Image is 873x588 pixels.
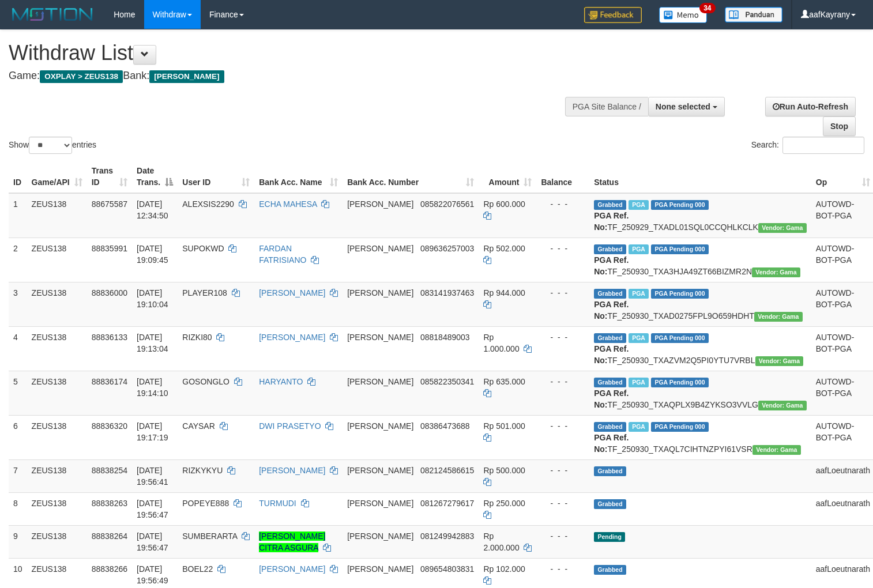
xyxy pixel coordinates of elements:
div: - - - [541,465,585,476]
b: PGA Ref. No: [594,255,629,276]
span: [PERSON_NAME] [347,532,413,541]
td: ZEUS138 [27,282,87,326]
span: Rp 2.000.000 [483,532,519,552]
td: ZEUS138 [27,193,87,238]
span: Vendor URL: https://trx31.1velocity.biz [758,223,807,233]
span: 34 [699,3,715,13]
span: Marked by aafpengsreynich [629,378,649,387]
span: [DATE] 19:09:45 [137,244,168,265]
span: Copy 085822350341 to clipboard [420,377,474,386]
span: PGA Pending [651,244,709,254]
span: Rp 600.000 [483,199,525,209]
span: PGA Pending [651,289,709,299]
span: Grabbed [594,466,626,476]
a: DWI PRASETYO [259,421,321,431]
select: Showentries [29,137,72,154]
th: ID [9,160,27,193]
td: ZEUS138 [27,326,87,371]
span: Rp 102.000 [483,564,525,574]
span: Marked by aafpengsreynich [629,244,649,254]
a: Run Auto-Refresh [765,97,856,116]
span: Rp 635.000 [483,377,525,386]
span: SUPOKWD [182,244,224,253]
td: ZEUS138 [27,525,87,558]
a: [PERSON_NAME] CITRA ASGURA [259,532,325,552]
span: Vendor URL: https://trx31.1velocity.biz [754,312,803,322]
span: PLAYER108 [182,288,227,297]
a: [PERSON_NAME] [259,564,325,574]
label: Show entries [9,137,96,154]
img: Feedback.jpg [584,7,642,23]
span: Rp 1.000.000 [483,333,519,353]
span: [DATE] 19:13:04 [137,333,168,353]
img: MOTION_logo.png [9,6,96,23]
span: GOSONGLO [182,377,229,386]
label: Search: [751,137,864,154]
td: TF_250930_TXAZVM2Q5PI0YTU7VRBL [589,326,811,371]
b: PGA Ref. No: [594,211,629,232]
span: PGA Pending [651,422,709,432]
span: ALEXSIS2290 [182,199,234,209]
span: POPEYE888 [182,499,229,508]
span: [PERSON_NAME] [347,288,413,297]
img: Button%20Memo.svg [659,7,708,23]
img: panduan.png [725,7,782,22]
span: Copy 083141937463 to clipboard [420,288,474,297]
th: Trans ID: activate to sort column ascending [87,160,132,193]
td: TF_250929_TXADL01SQL0CCQHLKCLK [589,193,811,238]
span: Grabbed [594,565,626,575]
span: Rp 944.000 [483,288,525,297]
a: ECHA MAHESA [259,199,317,209]
td: ZEUS138 [27,459,87,492]
td: ZEUS138 [27,238,87,282]
div: - - - [541,563,585,575]
span: [PERSON_NAME] [347,377,413,386]
span: 88835991 [92,244,127,253]
span: Grabbed [594,378,626,387]
td: TF_250930_TXAD0275FPL9O659HDHT [589,282,811,326]
span: Grabbed [594,289,626,299]
a: [PERSON_NAME] [259,333,325,342]
span: Marked by aafpengsreynich [629,289,649,299]
td: TF_250930_TXAQPLX9B4ZYKSO3VVLG [589,371,811,415]
span: [PERSON_NAME] [347,333,413,342]
span: Rp 250.000 [483,499,525,508]
span: Copy 081267279617 to clipboard [420,499,474,508]
div: - - - [541,530,585,542]
span: [DATE] 19:56:47 [137,532,168,552]
th: Game/API: activate to sort column ascending [27,160,87,193]
a: Stop [823,116,856,136]
td: 5 [9,371,27,415]
a: [PERSON_NAME] [259,288,325,297]
div: - - - [541,420,585,432]
td: ZEUS138 [27,492,87,525]
a: [PERSON_NAME] [259,466,325,475]
span: Rp 500.000 [483,466,525,475]
span: [DATE] 19:56:49 [137,564,168,585]
span: Vendor URL: https://trx31.1velocity.biz [752,445,801,455]
b: PGA Ref. No: [594,300,629,321]
span: Vendor URL: https://trx31.1velocity.biz [758,401,807,410]
span: Copy 089636257003 to clipboard [420,244,474,253]
span: Grabbed [594,200,626,210]
td: TF_250930_TXAQL7CIHTNZPYI61VSR [589,415,811,459]
span: Marked by aafpengsreynich [629,200,649,210]
span: BOEL22 [182,564,213,574]
span: SUMBERARTA [182,532,237,541]
td: ZEUS138 [27,371,87,415]
th: Status [589,160,811,193]
span: [DATE] 19:17:19 [137,421,168,442]
span: Copy 082124586615 to clipboard [420,466,474,475]
b: PGA Ref. No: [594,433,629,454]
span: Rp 502.000 [483,244,525,253]
span: 88836174 [92,377,127,386]
span: 88838264 [92,532,127,541]
span: PGA Pending [651,200,709,210]
td: ZEUS138 [27,415,87,459]
span: 88836320 [92,421,127,431]
span: PGA Pending [651,378,709,387]
span: Marked by aafpengsreynich [629,422,649,432]
span: [PERSON_NAME] [347,499,413,508]
div: - - - [541,331,585,343]
span: [PERSON_NAME] [347,244,413,253]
